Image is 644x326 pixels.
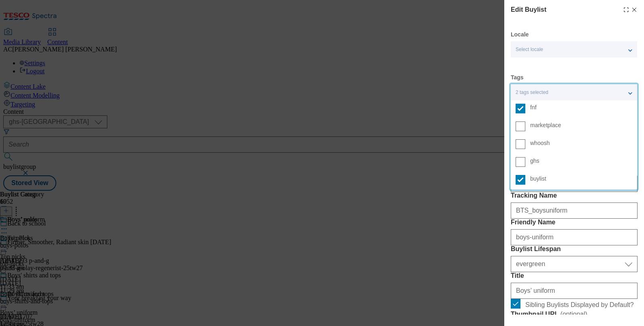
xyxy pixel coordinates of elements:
input: Enter Title [511,283,638,299]
label: Tracking Name [511,192,638,199]
input: Enter Tracking Name [511,202,638,219]
input: Enter Friendly Name [511,229,638,245]
span: buylist [530,177,546,181]
span: fnf [530,105,537,110]
span: 2 tags selected [516,89,548,96]
span: marketplace [530,123,561,128]
span: ghs [530,159,540,163]
button: Select locale [511,41,637,58]
label: Locale [511,32,529,37]
span: Select locale [516,47,543,53]
span: ( optional ) [560,311,587,317]
button: 2 tags selected [511,84,637,100]
span: whoosh [530,141,550,145]
label: Buylist Lifespan [511,245,638,253]
span: Sibling Buylists Displayed by Default? [525,301,634,309]
label: Thumbnail URL [511,310,638,318]
label: Title [511,272,638,279]
label: Tags [511,75,524,80]
label: Friendly Name [511,219,638,226]
h4: Edit Buylist [511,5,546,15]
